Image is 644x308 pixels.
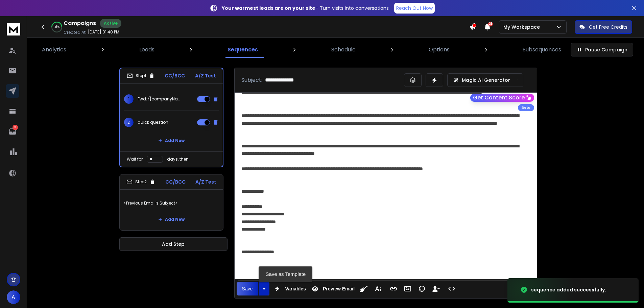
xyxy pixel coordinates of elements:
p: Leads [139,46,154,54]
span: Preview Email [321,286,356,292]
p: – Turn visits into conversations [222,5,389,11]
p: A/Z Test [195,179,216,185]
p: Schedule [331,46,356,54]
p: Fwd: {{companyName}} [138,96,181,102]
strong: Your warmest leads are on your site [222,5,315,11]
button: Get Content Score [470,94,534,102]
a: Subsequences [519,42,565,58]
div: Active [100,19,121,28]
p: 48 % [54,25,59,29]
a: Save as Template [259,269,312,279]
div: sequence added successfully. [531,286,606,293]
p: [DATE] 01:40 PM [88,29,119,35]
a: 5 [6,125,19,138]
p: Subject: [241,76,262,84]
a: Reach Out Now [394,3,435,14]
li: Step1CC/BCCA/Z Test1Fwd: {{companyName}}2quick questionAdd NewWait fordays, then [119,68,223,167]
span: Variables [284,286,307,292]
span: 1 [124,94,134,104]
p: Options [429,46,450,54]
a: Analytics [38,42,70,58]
button: Insert Image (Ctrl+P) [401,282,414,295]
button: Add Step [119,237,228,251]
a: Schedule [327,42,360,58]
li: Step2CC/BCCA/Z Test<Previous Email's Subject>Add New [119,174,223,231]
img: logo [7,23,20,35]
button: Save [237,282,258,295]
p: Get Free Credits [589,24,627,30]
p: A/Z Test [195,72,216,79]
button: Insert Link (Ctrl+K) [387,282,400,295]
button: More Text [372,282,384,295]
p: CC/BCC [165,179,186,185]
p: Subsequences [523,46,561,54]
span: 23 [488,22,493,26]
div: Step 2 [126,179,156,185]
p: 5 [13,125,18,130]
button: Add New [153,134,190,147]
button: Preview Email [309,282,356,295]
button: Variables [271,282,307,295]
p: Reach Out Now [396,5,433,11]
p: Created At: [64,30,87,35]
p: Sequences [228,46,258,54]
button: A [7,290,20,304]
p: Magic AI Generator [462,77,510,84]
div: Step 1 [127,73,155,79]
p: quick question [138,120,168,125]
button: Pause Campaign [571,43,633,56]
p: CC/BCC [165,72,185,79]
div: Beta [518,104,534,111]
p: My Workspace [503,24,543,30]
span: 2 [124,118,134,127]
a: Leads [135,42,159,58]
button: Magic AI Generator [447,73,523,87]
button: Add New [153,213,190,226]
h1: Campaigns [64,19,96,27]
p: Analytics [42,46,66,54]
p: Wait for [127,157,143,162]
a: Options [425,42,454,58]
button: Get Free Credits [575,20,632,34]
p: <Previous Email's Subject> [124,194,219,213]
p: days, then [167,157,189,162]
a: Sequences [223,42,262,58]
